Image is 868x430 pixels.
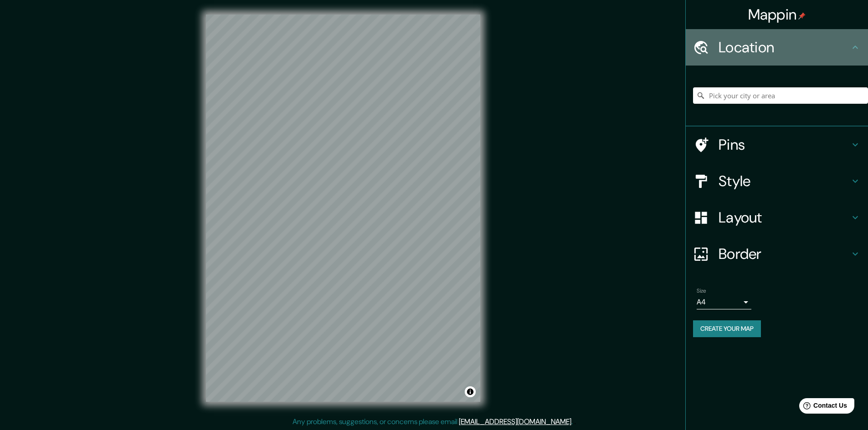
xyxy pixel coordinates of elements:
div: Style [686,163,868,199]
h4: Location [719,38,850,56]
h4: Pins [719,136,850,154]
div: . [574,416,576,427]
h4: Layout [719,208,850,227]
label: Size [697,287,706,295]
button: Create your map [693,320,761,337]
div: A4 [697,295,751,309]
button: Toggle attribution [465,386,476,397]
div: Location [686,29,868,66]
div: Border [686,236,868,272]
h4: Border [719,245,850,263]
div: Pins [686,126,868,163]
img: pin-icon.png [798,12,806,20]
p: Any problems, suggestions, or concerns please email . [293,416,573,427]
input: Pick your city or area [693,87,868,104]
div: Layout [686,199,868,236]
h4: Style [719,172,850,190]
h4: Mappin [748,5,806,24]
canvas: Map [206,15,480,402]
div: . [573,416,574,427]
a: [EMAIL_ADDRESS][DOMAIN_NAME] [459,417,571,426]
iframe: Help widget launcher [787,395,858,420]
